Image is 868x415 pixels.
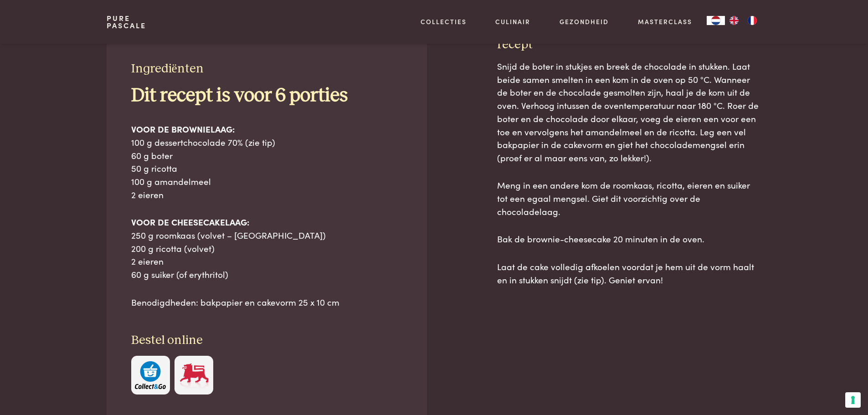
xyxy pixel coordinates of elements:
span: Laat de cake volledig afkoelen voordat je hem uit de vorm haalt en in stukken snijdt (zie tip). G... [497,260,754,286]
a: Collecties [421,17,467,26]
span: Benodigdheden: bakpapier en cakevorm 25 x 10 cm [131,296,339,308]
h3: recept [497,37,761,53]
aside: Language selected: Nederlands [707,16,761,25]
a: NL [707,16,725,25]
span: 2 eieren [131,255,164,267]
a: PurePascale [107,15,146,29]
h3: Bestel online [131,333,403,348]
a: Gezondheid [560,17,609,26]
span: 50 g ricotta [131,162,177,174]
ul: Language list [725,16,761,25]
span: Ingrediënten [131,62,204,75]
b: VOOR DE CHEESECAKELAAG: [131,215,249,228]
span: 100 g amandelmeel [131,175,211,187]
span: 200 g ricotta (volvet) [131,242,215,254]
b: Dit recept is voor 6 porties [131,86,348,105]
span: 60 g suiker (of erythritol) [131,268,228,280]
div: Language [707,16,725,25]
img: c308188babc36a3a401bcb5cb7e020f4d5ab42f7cacd8327e500463a43eeb86c.svg [135,361,166,389]
button: Uw voorkeuren voor toestemming voor trackingtechnologieën [845,392,861,408]
span: 250 g roomkaas (volvet – [GEOGRAPHIC_DATA]) [131,229,326,241]
span: Meng in een andere kom de roomkaas, ricotta, eieren en suiker tot een egaal mengsel. Giet dit voo... [497,179,750,217]
span: 60 g boter [131,149,173,161]
span: Bak de brownie-cheesecake 20 minuten in de oven. [497,232,704,245]
span: Snijd de boter in stukjes en breek de chocolade in stukken. Laat beide samen smelten in een kom i... [497,60,759,164]
a: EN [725,16,743,25]
span: 2 eieren [131,188,164,200]
a: Culinair [495,17,530,26]
a: Masterclass [638,17,692,26]
b: VOOR DE BROWNIELAAG: [131,123,235,135]
span: 100 g dessertchocolade 70% (zie tip) [131,136,275,148]
img: Delhaize [179,361,210,389]
a: FR [743,16,761,25]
